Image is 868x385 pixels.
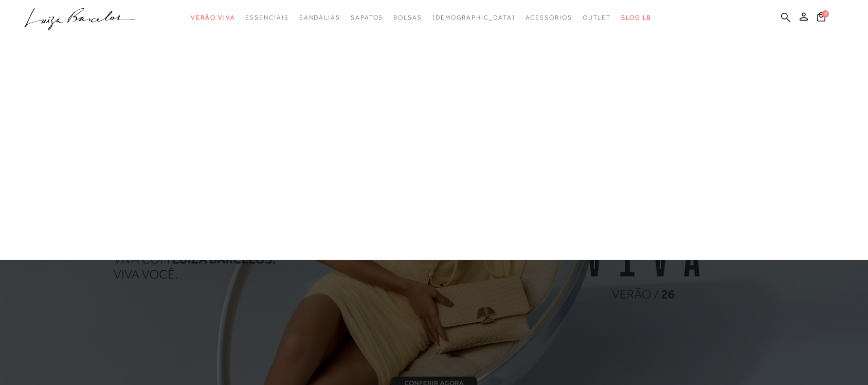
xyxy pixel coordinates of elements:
[621,14,651,21] span: BLOG LB
[191,14,235,21] span: Verão Viva
[245,14,288,21] span: Essenciais
[432,14,515,21] span: [DEMOGRAPHIC_DATA]
[583,8,611,27] a: categoryNavScreenReaderText
[351,14,383,21] span: Sapatos
[393,14,422,21] span: Bolsas
[814,11,828,25] button: 0
[299,14,340,21] span: Sandálias
[245,8,288,27] a: categoryNavScreenReaderText
[583,14,611,21] span: Outlet
[393,8,422,27] a: categoryNavScreenReaderText
[432,8,515,27] a: noSubCategoriesText
[822,10,829,17] span: 0
[526,8,572,27] a: categoryNavScreenReaderText
[299,8,340,27] a: categoryNavScreenReaderText
[621,8,651,27] a: BLOG LB
[526,14,572,21] span: Acessórios
[191,8,235,27] a: categoryNavScreenReaderText
[351,8,383,27] a: categoryNavScreenReaderText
